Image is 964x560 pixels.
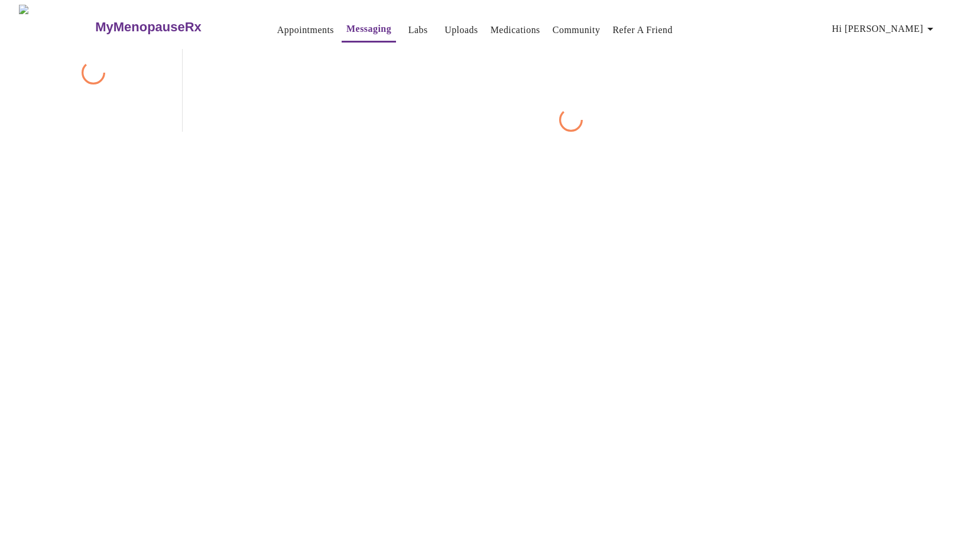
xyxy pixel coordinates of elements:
[342,17,396,43] button: Messaging
[827,17,942,41] button: Hi [PERSON_NAME]
[612,22,673,38] a: Refer a Friend
[548,18,605,42] button: Community
[444,22,478,38] a: Uploads
[408,22,428,38] a: Labs
[608,18,677,42] button: Refer a Friend
[95,19,202,35] h3: MyMenopauseRx
[19,5,94,49] img: MyMenopauseRx Logo
[346,21,391,37] a: Messaging
[440,18,483,42] button: Uploads
[491,22,540,38] a: Medications
[277,22,334,38] a: Appointments
[553,22,601,38] a: Community
[832,21,937,37] span: Hi [PERSON_NAME]
[486,18,545,42] button: Medications
[94,6,249,48] a: MyMenopauseRx
[272,18,339,42] button: Appointments
[399,18,437,42] button: Labs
